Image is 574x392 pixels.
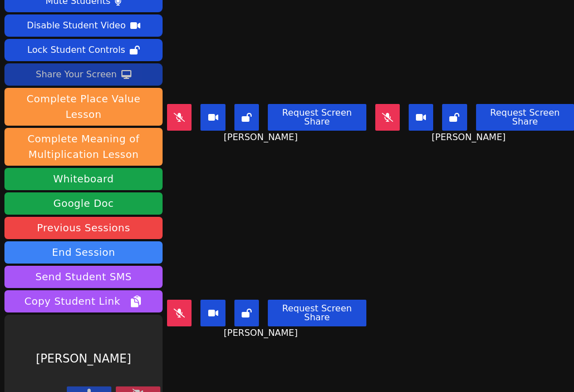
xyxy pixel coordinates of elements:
button: Copy Student Link [4,290,163,312]
button: Share Your Screen [4,63,163,86]
button: Disable Student Video [4,14,163,37]
button: Request Screen Share [476,104,574,131]
button: Complete Meaning of Multiplication Lesson [4,128,163,166]
button: Lock Student Controls [4,39,163,61]
div: Disable Student Video [27,17,125,34]
span: Copy Student Link [24,294,143,309]
div: Lock Student Controls [27,41,125,59]
span: [PERSON_NAME] [224,131,301,144]
a: Google Doc [4,192,163,215]
div: Share Your Screen [36,66,117,83]
span: [PERSON_NAME] [224,326,301,340]
button: Complete Place Value Lesson [4,88,163,126]
button: Request Screen Share [268,104,366,131]
button: End Session [4,241,163,264]
button: Send Student SMS [4,266,163,288]
button: Whiteboard [4,168,163,190]
span: [PERSON_NAME] [431,131,508,144]
a: Previous Sessions [4,217,163,239]
button: Request Screen Share [268,300,366,326]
